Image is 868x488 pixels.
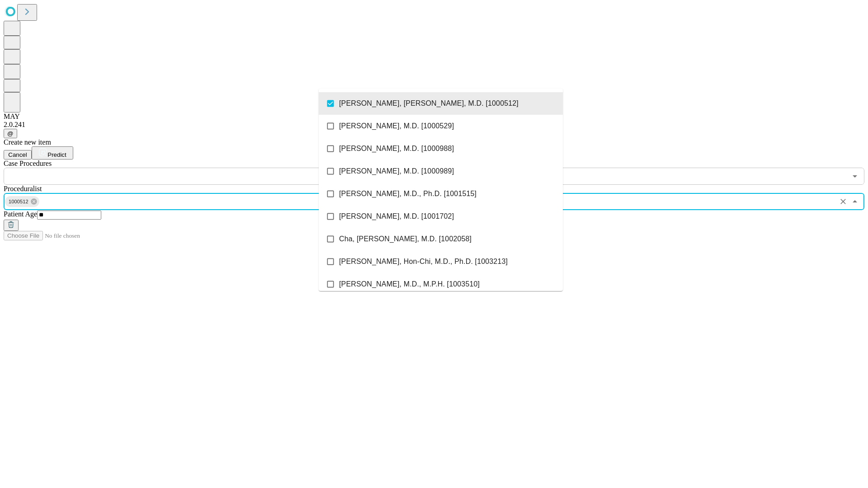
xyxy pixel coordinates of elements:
[339,166,454,177] span: [PERSON_NAME], M.D. [1000989]
[339,98,519,109] span: [PERSON_NAME], [PERSON_NAME], M.D. [1000512]
[339,256,508,267] span: [PERSON_NAME], Hon-Chi, M.D., Ph.D. [1003213]
[4,138,51,146] span: Create new item
[7,130,14,137] span: @
[339,234,472,244] span: Cha, [PERSON_NAME], M.D. [1002058]
[339,279,480,290] span: [PERSON_NAME], M.D., M.P.H. [1003510]
[4,150,32,160] button: Cancel
[4,121,864,129] div: 2.0.241
[4,113,864,121] div: MAY
[4,185,42,192] span: Proceduralist
[339,143,454,154] span: [PERSON_NAME], M.D. [1000988]
[339,121,454,131] span: [PERSON_NAME], M.D. [1000529]
[47,151,66,158] span: Predict
[4,129,17,138] button: @
[849,170,861,183] button: Open
[4,160,52,167] span: Scheduled Procedure
[5,197,32,207] span: 1000512
[849,195,861,208] button: Close
[4,210,37,218] span: Patient Age
[32,146,73,160] button: Predict
[339,211,454,222] span: [PERSON_NAME], M.D. [1001702]
[8,151,27,158] span: Cancel
[837,195,849,208] button: Clear
[339,188,476,199] span: [PERSON_NAME], M.D., Ph.D. [1001515]
[5,196,39,207] div: 1000512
